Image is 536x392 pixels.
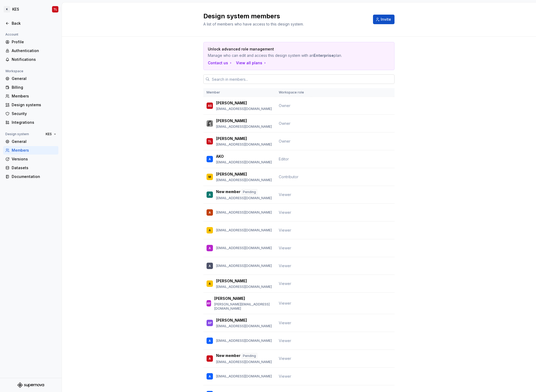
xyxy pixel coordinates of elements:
p: [EMAIL_ADDRESS][DOMAIN_NAME] [216,324,272,328]
div: Design system [3,131,31,137]
div: A [209,374,211,379]
div: K [4,6,10,12]
a: General [3,74,58,83]
a: Back [3,19,58,28]
a: Members [3,146,58,155]
a: Notifications [3,55,58,64]
a: General [3,137,58,146]
p: [EMAIL_ADDRESS][DOMAIN_NAME] [216,125,272,129]
button: KKESTL [1,3,61,15]
p: Unlock advanced role management [208,46,353,52]
p: [EMAIL_ADDRESS][DOMAIN_NAME] [216,160,272,164]
div: TL [53,7,57,11]
div: Back [12,21,56,26]
span: Viewer [279,210,291,215]
span: Owner [279,139,290,143]
div: TL [208,139,212,144]
p: [EMAIL_ADDRESS][DOMAIN_NAME] [216,178,272,182]
div: Datasets [12,165,56,171]
p: [PERSON_NAME] [216,278,247,284]
p: Manage who can edit and access this design system with an plan. [208,53,353,58]
a: Integrations [3,118,58,127]
a: Design systems [3,101,58,109]
div: A [209,338,211,343]
input: Search in members... [210,74,395,84]
p: AKO [216,154,224,159]
span: Viewer [279,281,291,286]
p: [EMAIL_ADDRESS][DOMAIN_NAME] [216,374,272,378]
p: [PERSON_NAME] [216,172,247,177]
span: Viewer [279,356,291,361]
p: [EMAIL_ADDRESS][DOMAIN_NAME] [216,246,272,250]
div: KES [12,7,19,12]
a: Contact us [208,60,233,66]
svg: Supernova Logo [18,382,44,388]
span: A list of members who have access to this design system. [203,22,304,26]
div: General [12,76,56,81]
a: Datasets [3,164,58,172]
a: Members [3,92,58,100]
div: Members [12,148,56,153]
div: A [209,192,211,197]
p: [EMAIL_ADDRESS][DOMAIN_NAME] [216,142,272,147]
span: Invite [381,17,391,22]
div: A [209,228,211,233]
span: Viewer [279,374,291,378]
div: Notifications [12,57,56,62]
div: A [209,245,211,251]
span: Viewer [279,192,291,197]
p: [EMAIL_ADDRESS][DOMAIN_NAME] [216,228,272,232]
div: Authentication [12,48,56,53]
p: [EMAIL_ADDRESS][DOMAIN_NAME] [216,107,272,111]
div: Pending [242,189,257,195]
div: Profile [12,39,56,45]
a: Security [3,109,58,118]
p: New member [216,189,241,195]
span: Owner [279,103,290,108]
div: AP [208,320,212,326]
p: [EMAIL_ADDRESS][DOMAIN_NAME] [216,339,272,343]
button: View all plans [236,60,267,66]
div: Design systems [12,102,56,108]
span: Viewer [279,301,291,305]
p: [PERSON_NAME] [216,318,247,323]
p: New member [216,353,241,359]
p: [EMAIL_ADDRESS][DOMAIN_NAME] [216,264,272,268]
h2: Design system members [203,12,367,20]
a: Authentication [3,46,58,55]
p: [EMAIL_ADDRESS][DOMAIN_NAME] [216,196,272,200]
a: Documentation [3,172,58,181]
div: A [209,281,211,286]
p: [PERSON_NAME] [216,136,247,141]
div: Documentation [12,174,56,179]
div: AS [208,103,212,108]
th: Member [203,88,276,97]
div: A [209,156,211,162]
span: KES [46,132,52,136]
div: Account [3,31,20,38]
p: [PERSON_NAME] [216,100,247,106]
p: [PERSON_NAME][EMAIL_ADDRESS][DOMAIN_NAME] [214,302,272,311]
div: Billing [12,85,56,90]
div: AY [207,301,211,306]
th: Workspace role [276,88,311,97]
div: Versions [12,156,56,162]
a: Billing [3,83,58,92]
span: Contributor [279,174,298,179]
div: Integrations [12,120,56,125]
div: Members [12,93,56,99]
div: A [209,210,211,215]
div: A [209,263,211,269]
p: [PERSON_NAME] [216,118,247,123]
span: Owner [279,121,290,126]
p: [EMAIL_ADDRESS][DOMAIN_NAME] [216,210,272,215]
div: Pending [242,353,257,359]
div: General [12,139,56,144]
div: Security [12,111,56,116]
span: Viewer [279,263,291,268]
span: Editor [279,157,289,161]
div: A [209,356,211,361]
